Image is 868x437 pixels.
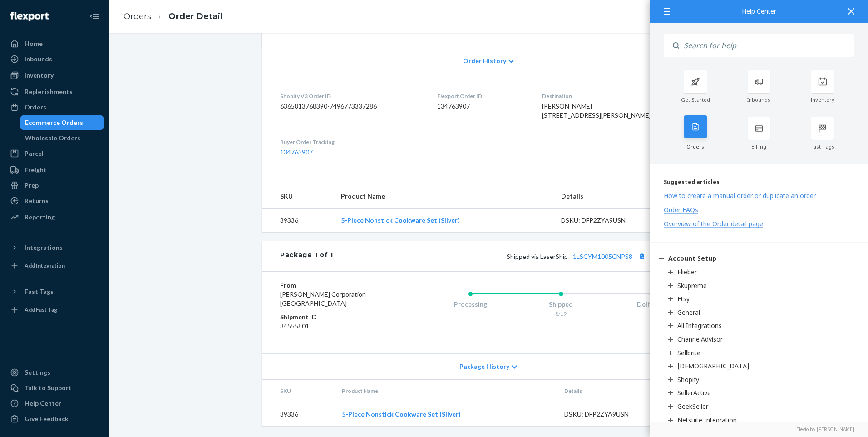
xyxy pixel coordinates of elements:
div: Give Feedback [25,414,69,423]
div: Help Center [664,8,854,15]
div: Account Setup [668,254,716,263]
div: Flieber [677,268,697,276]
div: General [677,308,700,317]
div: Fast Tags [25,287,54,296]
th: Details [557,380,657,402]
ol: breadcrumbs [116,3,230,30]
div: Get Started [664,97,727,103]
div: Fast Tags [791,144,854,150]
dd: 84555801 [280,322,389,331]
a: Inventory [5,68,104,83]
span: Order History [463,56,506,65]
span: Suggested articles [664,178,720,186]
a: Add Fast Tag [5,303,104,317]
dt: Destination [542,92,697,100]
a: Talk to Support [5,381,104,395]
div: Add Integration [25,262,65,269]
div: Returns [25,196,49,205]
a: Inbounds [5,52,104,66]
div: Reporting [25,213,55,222]
div: Billing [727,144,791,150]
dt: From [280,281,389,290]
a: Parcel [5,146,104,161]
div: Delivered [606,300,697,309]
div: Overview of the Order detail page [664,219,763,228]
div: Inbounds [25,55,52,64]
div: [DEMOGRAPHIC_DATA] [677,362,750,370]
div: All Integrations [677,321,722,330]
div: Shipped [516,300,607,309]
dt: Shipment ID [280,313,389,322]
div: Ecommerce Orders [25,118,83,127]
a: 5-Piece Nonstick Cookware Set (Silver) [342,410,461,418]
a: Orders [123,11,151,21]
div: GeekSeller [677,402,708,411]
span: [PERSON_NAME] Corporation [GEOGRAPHIC_DATA] [280,290,366,307]
dt: Flexport Order ID [437,92,528,100]
button: Integrations [5,240,104,255]
input: Search [679,34,854,57]
div: Orders [664,144,727,150]
div: Shopify [677,375,699,384]
a: Elevio by [PERSON_NAME] [664,426,854,432]
a: Replenishments [5,84,104,99]
span: [PERSON_NAME] [STREET_ADDRESS][PERSON_NAME] [542,102,651,119]
th: SKU [262,380,335,402]
a: Home [5,36,104,51]
div: Add Fast Tag [25,306,57,313]
div: Inventory [25,71,54,80]
th: Product Name [334,184,554,209]
dt: Shopify V3 Order ID [280,92,423,100]
a: Freight [5,163,104,177]
td: 89336 [262,402,335,427]
div: Prep [25,181,39,190]
div: Freight [25,165,47,174]
div: Help Center [25,399,61,408]
div: Orders [25,103,46,112]
a: Reporting [5,210,104,224]
button: Copy tracking number [636,250,648,262]
div: Settings [25,368,50,377]
th: Details [554,184,654,209]
div: Sellbrite [677,348,700,357]
a: Wholesale Orders [20,131,104,145]
div: Netsuite Integration [677,416,737,424]
div: Talk to Support [25,383,72,392]
span: Package History [459,362,509,371]
button: Fast Tags [5,284,104,299]
button: Close Navigation [85,7,104,25]
div: Home [25,39,43,48]
div: DSKU: DFP2ZYA9USN [564,410,650,419]
div: Skupreme [677,281,707,290]
div: Inventory [791,97,854,103]
div: Etsy [677,294,690,303]
div: Replenishments [25,87,73,96]
a: 5-Piece Nonstick Cookware Set (Silver) [341,216,460,224]
a: 134763907 [280,148,313,156]
a: Add Integration [5,258,104,273]
th: SKU [262,184,334,209]
a: Ecommerce Orders [20,115,104,130]
div: Processing [425,300,516,309]
div: How to create a manual order or duplicate an order [664,191,816,200]
div: Parcel [25,149,44,158]
div: DSKU: DFP2ZYA9USN [561,216,646,225]
a: Order Detail [168,11,222,21]
a: Help Center [5,396,104,411]
div: Wholesale Orders [25,134,80,143]
th: Product Name [335,380,557,402]
div: Package 1 of 1 [280,250,333,262]
div: SellerActive [677,388,711,397]
a: Settings [5,365,104,380]
button: Give Feedback [5,412,104,426]
a: Returns [5,194,104,208]
a: Orders [5,100,104,114]
div: Inbounds [727,97,791,103]
dt: Buyer Order Tracking [280,138,423,146]
span: Shipped via LaserShip [507,253,648,260]
div: Order FAQs [664,205,698,214]
img: Flexport logo [10,12,49,21]
a: 1LSCYM1005CNPS8 [573,253,632,260]
td: 89336 [262,209,334,233]
div: 1 SKU 1 Unit [333,250,697,262]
